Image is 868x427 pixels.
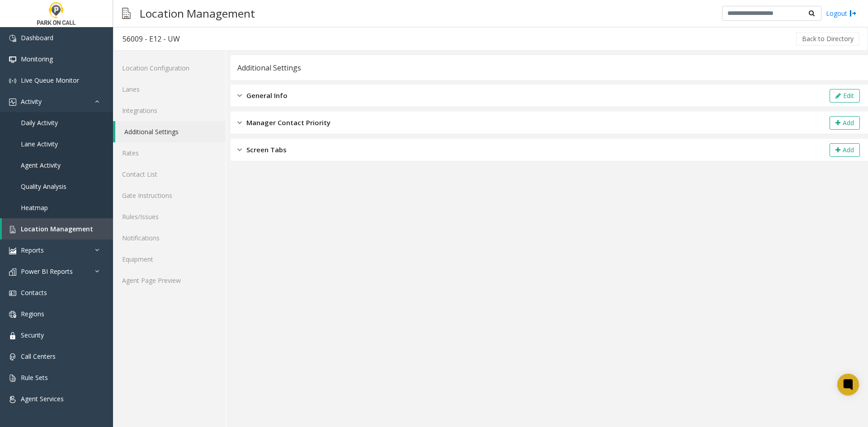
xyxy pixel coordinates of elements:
[113,57,226,79] a: Location Configuration
[9,226,16,233] img: 'icon'
[21,267,73,276] span: Power BI Reports
[21,76,79,84] span: Live Queue Monitor
[830,116,860,130] button: Add
[21,331,44,339] span: Security
[21,288,47,297] span: Contacts
[113,164,226,185] a: Contact List
[21,352,56,361] span: Call Centers
[113,185,226,206] a: Gate Instructions
[135,2,259,24] h3: Location Management
[246,117,330,128] span: Manager Contact Priority
[237,62,301,74] div: Additional Settings
[237,145,242,155] img: closed
[9,247,16,254] img: 'icon'
[115,121,226,142] a: Additional Settings
[122,2,131,24] img: pageIcon
[113,206,226,227] a: Rules/Issues
[123,33,180,45] div: 56009 - E12 - UW
[113,79,226,100] a: Lanes
[796,32,859,46] button: Back to Directory
[830,89,860,103] button: Edit
[9,99,16,106] img: 'icon'
[9,77,16,84] img: 'icon'
[113,249,226,270] a: Equipment
[113,100,226,121] a: Integrations
[113,270,226,291] a: Agent Page Preview
[9,290,16,297] img: 'icon'
[237,90,242,101] img: closed
[9,353,16,361] img: 'icon'
[21,182,66,191] span: Quality Analysis
[9,375,16,382] img: 'icon'
[9,396,16,403] img: 'icon'
[21,225,93,233] span: Location Management
[237,117,242,128] img: closed
[9,56,16,63] img: 'icon'
[21,33,53,42] span: Dashboard
[9,268,16,276] img: 'icon'
[21,246,44,254] span: Reports
[21,140,58,148] span: Lane Activity
[9,332,16,339] img: 'icon'
[21,373,48,382] span: Rule Sets
[830,143,860,157] button: Add
[21,55,53,63] span: Monitoring
[849,9,857,18] img: logout
[2,218,113,239] a: Location Management
[246,90,288,101] span: General Info
[9,311,16,318] img: 'icon'
[21,161,61,169] span: Agent Activity
[9,35,16,42] img: 'icon'
[826,9,857,18] a: Logout
[21,118,58,127] span: Daily Activity
[113,142,226,164] a: Rates
[21,394,64,403] span: Agent Services
[21,310,44,318] span: Regions
[246,145,287,155] span: Screen Tabs
[113,227,226,249] a: Notifications
[21,203,48,212] span: Heatmap
[21,97,42,106] span: Activity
